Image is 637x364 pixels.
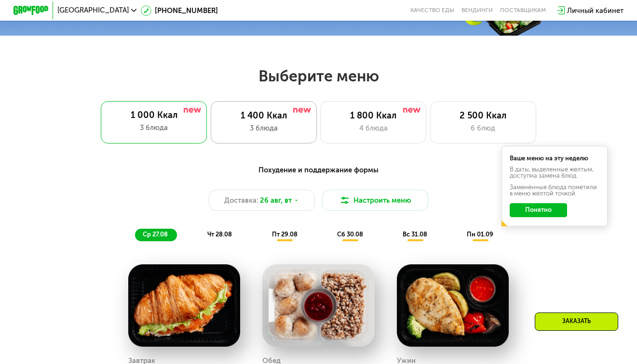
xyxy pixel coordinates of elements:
span: пн 01.09 [467,231,493,238]
div: Похудение и поддержание формы [56,165,580,176]
span: сб 30.08 [337,231,363,238]
div: 3 блюда [110,122,198,133]
div: 2 500 Ккал [439,110,527,121]
div: 6 блюд [439,123,527,133]
div: Заменённые блюда пометили в меню жёлтой точкой. [510,184,600,197]
div: 1 000 Ккал [110,110,198,120]
span: Доставка: [224,195,258,206]
button: Настроить меню [322,190,428,211]
div: Личный кабинет [567,5,623,16]
span: вс 31.08 [403,231,427,238]
span: пт 29.08 [272,231,298,238]
h2: Выберите меню [28,66,609,86]
span: 26 авг, вт [260,195,292,206]
a: Качество еды [410,7,454,14]
span: ср 27.08 [143,231,168,238]
div: 4 блюда [330,123,417,133]
div: Ваше меню на эту неделю [510,156,600,162]
div: поставщикам [500,7,546,14]
div: Заказать [535,312,618,331]
div: 1 400 Ккал [220,110,307,121]
div: 1 800 Ккал [330,110,417,121]
div: 3 блюда [220,123,307,133]
span: [GEOGRAPHIC_DATA] [57,7,129,14]
a: Вендинги [461,7,493,14]
button: Понятно [510,203,567,217]
div: В даты, выделенные желтым, доступна замена блюд. [510,167,600,179]
span: чт 28.08 [207,231,232,238]
a: [PHONE_NUMBER] [141,5,218,16]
